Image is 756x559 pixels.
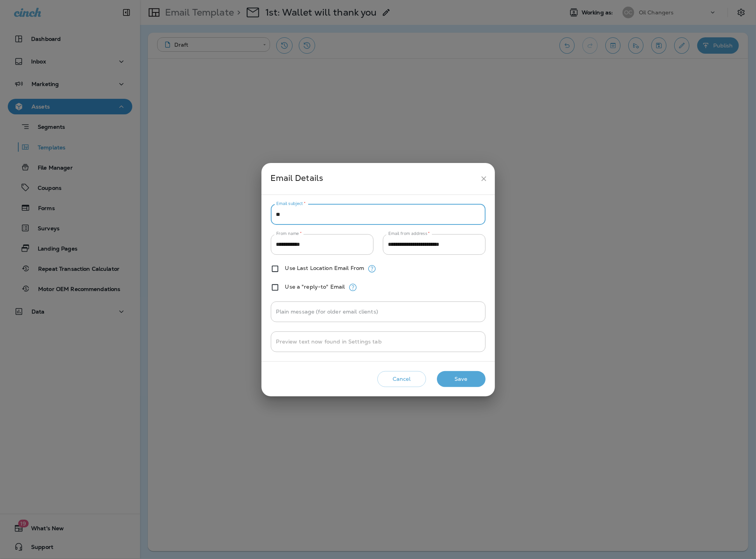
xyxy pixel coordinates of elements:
[388,231,430,237] label: Email from address
[276,201,306,207] label: Email subject
[285,265,365,271] label: Use Last Location Email From
[285,284,345,290] label: Use a "reply-to" Email
[437,371,486,387] button: Save
[377,371,426,387] button: Cancel
[271,172,477,186] div: Email Details
[477,172,491,186] button: close
[276,231,302,237] label: From name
